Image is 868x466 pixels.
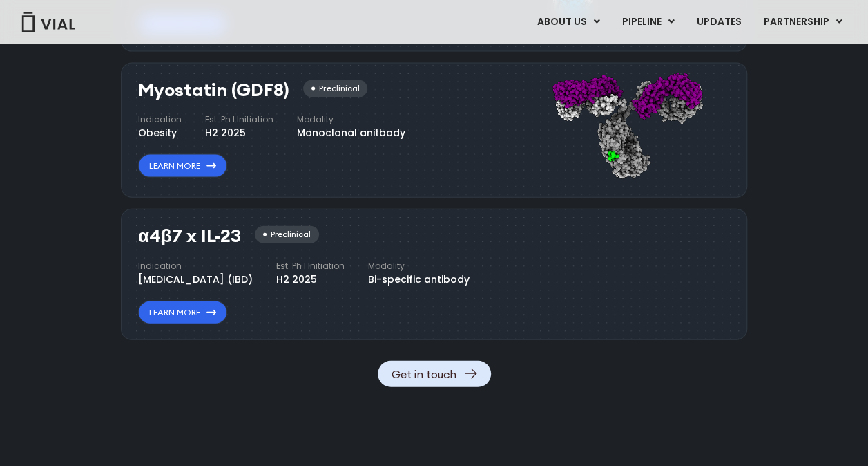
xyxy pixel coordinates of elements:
[205,113,273,126] h4: Est. Ph I Initiation
[138,80,289,100] h3: Myostatin (GDF8)
[378,361,491,387] a: Get in touch
[205,126,273,140] div: H2 2025
[138,113,182,126] h4: Indication
[526,10,610,34] a: ABOUT USMenu Toggle
[686,10,752,34] a: UPDATES
[611,10,685,34] a: PIPELINEMenu Toggle
[368,260,470,272] h4: Modality
[138,260,253,272] h4: Indication
[138,301,227,324] a: Learn More
[276,272,345,287] div: H2 2025
[138,226,241,246] h3: α4β7 x IL-23
[297,126,405,140] div: Monoclonal anitbody
[138,126,182,140] div: Obesity
[297,113,405,126] h4: Modality
[255,226,319,243] div: Preclinical
[753,10,853,34] a: PARTNERSHIPMenu Toggle
[138,154,227,178] a: Learn More
[368,272,470,287] div: Bi-specific antibody
[276,260,345,272] h4: Est. Ph I Initiation
[21,12,76,32] img: Vial Logo
[303,80,367,97] div: Preclinical
[138,272,253,287] div: [MEDICAL_DATA] (IBD)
